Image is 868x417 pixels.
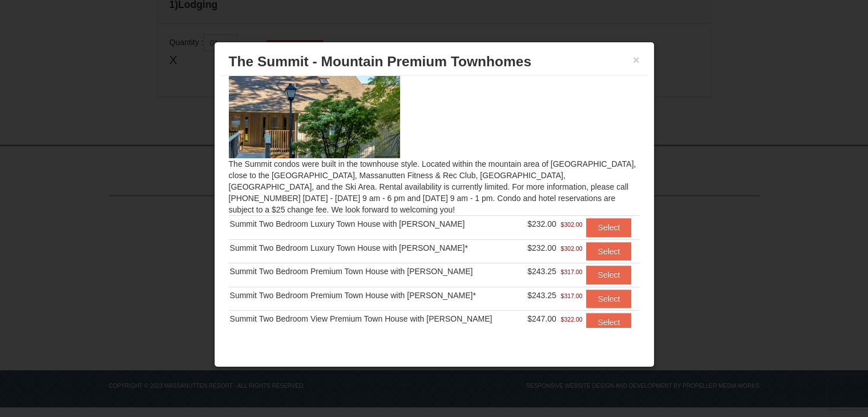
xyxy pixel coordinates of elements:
[586,290,631,308] button: Select
[527,314,556,323] span: $247.00
[229,54,531,69] span: The Summit - Mountain Premium Townhomes
[586,313,631,331] button: Select
[586,242,631,260] button: Select
[586,218,631,236] button: Select
[527,291,556,300] span: $243.25
[230,242,519,254] div: Summit Two Bedroom Luxury Town House with [PERSON_NAME]*
[230,290,519,301] div: Summit Two Bedroom Premium Town House with [PERSON_NAME]*
[633,54,640,66] button: ×
[560,290,582,302] span: $317.00
[560,266,582,278] span: $317.00
[230,313,519,324] div: Summit Two Bedroom View Premium Town House with [PERSON_NAME]
[527,267,556,276] span: $243.25
[560,219,582,230] span: $302.00
[229,65,400,158] img: 19219034-1-0eee7e00.jpg
[560,314,582,325] span: $322.00
[586,266,631,284] button: Select
[230,218,519,230] div: Summit Two Bedroom Luxury Town House with [PERSON_NAME]
[527,243,556,252] span: $232.00
[220,76,648,328] div: The Summit condos were built in the townhouse style. Located within the mountain area of [GEOGRAP...
[527,219,556,228] span: $232.00
[230,266,519,277] div: Summit Two Bedroom Premium Town House with [PERSON_NAME]
[560,243,582,254] span: $302.00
